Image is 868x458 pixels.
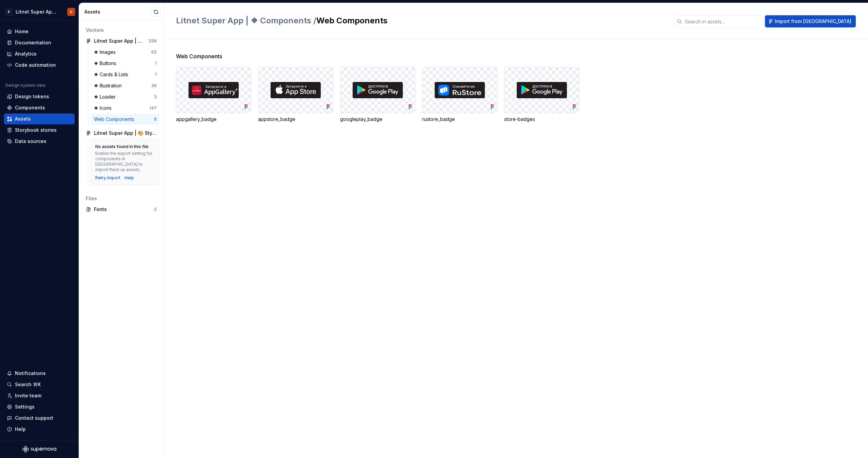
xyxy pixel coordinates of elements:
span: Web Components [176,52,222,60]
div: Analytics [15,50,37,57]
button: Help [4,424,75,435]
div: 2 [154,207,157,212]
button: Contact support [4,413,75,423]
svg: Supernova Logo [22,446,56,453]
div: Invite team [15,392,41,399]
div: Enable the export setting for components in [GEOGRAPHIC_DATA] to import them as assets. [95,151,155,172]
div: Design system data [5,83,45,88]
div: Web Components [94,116,137,123]
a: Analytics [4,48,75,59]
a: ❖ Buttons1 [91,58,159,69]
div: Help [15,426,26,433]
a: ❖ Icons147 [91,103,159,113]
a: Documentation [4,37,75,48]
button: Import from [GEOGRAPHIC_DATA] [765,15,856,27]
div: Litnet Super App 2.0. [16,8,59,15]
a: ❖ Illustration39 [91,80,159,91]
div: Litnet Super App | 🎨 Styles [94,130,157,137]
div: 62 [151,49,157,55]
div: Contact support [15,415,53,421]
h2: Web Components [176,15,666,26]
span: Litnet Super App | ❖ Components / [176,16,316,25]
button: KLitnet Super App 2.0.D [1,4,77,19]
div: 3 [154,94,157,100]
a: ❖ Cards & Lists1 [91,69,159,80]
div: Components [15,104,45,111]
div: Assets [15,116,31,122]
div: Settings [15,403,35,410]
div: Search ⌘K [15,381,41,388]
div: ❖ Images [94,49,118,56]
div: Files [86,195,157,202]
a: ❖ Loader3 [91,91,159,102]
a: Litnet Super App | 🎨 Styles [83,128,159,139]
a: ❖ Images62 [91,47,159,58]
div: K [5,8,13,16]
div: Code automation [15,62,56,68]
div: appgallery_badge [176,116,251,123]
a: Assets [4,113,75,124]
div: ❖ Buttons [94,60,119,67]
a: Code automation [4,60,75,70]
div: appstore_badge [258,116,333,123]
div: 39 [151,83,157,88]
div: Notifications [15,370,46,377]
div: Assets [84,8,151,15]
a: Design tokens [4,91,75,102]
div: No assets found in this file [95,144,149,149]
div: ❖ Illustration [94,82,124,89]
button: Retry import [95,175,120,181]
div: rustore_badge [422,116,497,123]
div: store-badges [504,116,579,123]
a: Home [4,26,75,37]
a: Storybook stories [4,125,75,136]
div: Data sources [15,138,46,145]
div: Home [15,28,28,35]
a: Fonts2 [83,204,159,215]
a: Help [124,175,134,181]
a: Data sources [4,136,75,147]
div: Litnet Super App | ❖ Components [94,38,144,44]
div: ❖ Icons [94,105,114,111]
div: googleplay_badge [340,116,415,123]
div: 1 [155,72,157,77]
button: Notifications [4,368,75,379]
div: 5 [154,117,157,122]
a: Settings [4,401,75,412]
a: Litnet Super App | ❖ Components258 [83,36,159,46]
a: Invite team [4,390,75,401]
div: Design tokens [15,93,49,100]
div: Fonts [94,206,154,213]
a: Components [4,102,75,113]
div: Documentation [15,39,51,46]
span: Import from [GEOGRAPHIC_DATA] [775,18,851,25]
div: 1 [155,61,157,66]
div: ❖ Loader [94,93,118,100]
div: ❖ Cards & Lists [94,71,131,78]
div: D [70,9,73,15]
input: Search in assets... [682,15,762,27]
div: Vectors [86,27,157,34]
div: 258 [149,38,157,44]
div: 147 [150,105,157,111]
div: Storybook stories [15,127,57,133]
a: Web Components5 [91,114,159,125]
button: Search ⌘K [4,379,75,390]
